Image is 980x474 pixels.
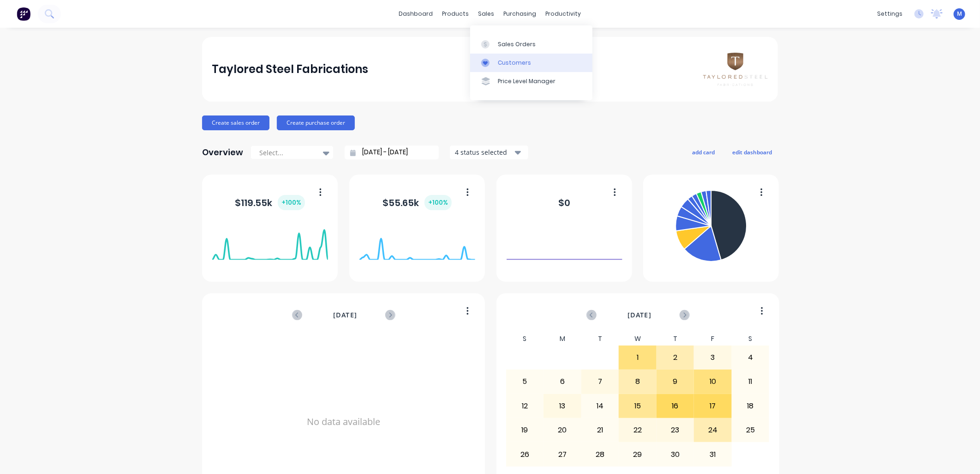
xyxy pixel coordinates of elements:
div: 24 [694,419,731,442]
div: 6 [544,370,581,393]
div: Price Level Manager [498,77,556,85]
div: 13 [544,395,581,418]
div: 23 [657,419,694,442]
div: W [619,332,657,346]
div: sales [474,7,499,21]
div: Overview [202,143,243,162]
div: 26 [507,443,544,466]
div: $ 55.65k [382,195,452,210]
span: M [957,10,962,18]
img: Factory [17,7,30,21]
div: settings [872,7,907,21]
div: Sales Orders [498,40,536,49]
button: Create sales order [202,115,269,130]
div: Taylored Steel Fabrications [212,60,369,79]
a: Customers [470,54,592,72]
div: 4 [732,346,769,369]
div: 4 status selected [455,147,513,157]
div: S [506,332,544,346]
div: + 100 % [278,195,305,210]
div: 19 [507,419,544,442]
a: Price Level Manager [470,72,592,91]
div: Customers [498,59,531,67]
div: purchasing [499,7,541,21]
div: M [544,332,581,346]
div: 20 [544,419,581,442]
button: 4 status selected [450,146,528,159]
a: dashboard [394,7,438,21]
div: $ 119.55k [235,195,305,210]
div: 9 [657,370,694,393]
div: F [694,332,732,346]
div: $ 0 [558,196,570,210]
div: 31 [694,443,731,466]
div: 14 [582,395,619,418]
button: Create purchase order [277,115,355,130]
div: 8 [619,370,656,393]
div: 16 [657,395,694,418]
span: [DATE] [627,310,651,320]
img: Taylored Steel Fabrications [703,53,768,85]
div: T [581,332,619,346]
div: 25 [732,419,769,442]
div: 15 [619,395,656,418]
span: [DATE] [333,310,357,320]
div: products [438,7,474,21]
div: 21 [582,419,619,442]
div: + 100 % [424,195,452,210]
div: S [732,332,770,346]
div: 30 [657,443,694,466]
button: edit dashboard [726,146,778,158]
div: productivity [541,7,586,21]
a: Sales Orders [470,35,592,53]
div: 2 [657,346,694,369]
div: 10 [694,370,731,393]
div: 28 [582,443,619,466]
div: 1 [619,346,656,369]
div: 29 [619,443,656,466]
div: 12 [507,395,544,418]
div: 18 [732,395,769,418]
div: 17 [694,395,731,418]
button: add card [686,146,721,158]
div: 27 [544,443,581,466]
div: T [657,332,694,346]
div: 11 [732,370,769,393]
div: 5 [507,370,544,393]
div: 7 [582,370,619,393]
div: 3 [694,346,731,369]
div: 22 [619,419,656,442]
